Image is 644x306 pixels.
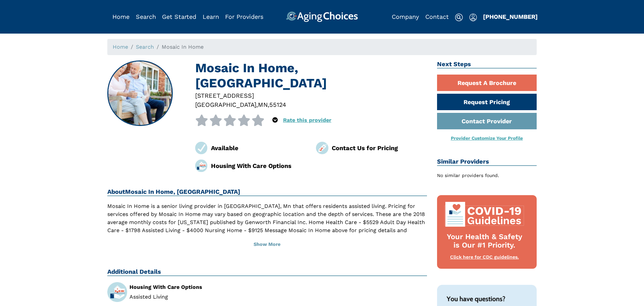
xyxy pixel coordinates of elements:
img: Mosaic In Home, Apple Valley MN [108,61,172,126]
a: Company [392,13,419,20]
div: Popover trigger [469,11,477,22]
h2: Next Steps [437,60,537,69]
img: covid-top-default.svg [444,202,526,227]
img: search-icon.svg [455,13,463,21]
div: Contact Us for Pricing [332,143,427,152]
a: For Providers [225,13,263,20]
h2: About Mosaic In Home, [GEOGRAPHIC_DATA] [107,188,427,196]
img: AgingChoices [286,11,358,22]
li: Assisted Living [129,294,262,300]
a: Search [136,13,156,20]
div: No similar providers found. [437,172,537,179]
div: Available [211,143,306,152]
span: Mosaic In Home [162,44,204,50]
span: , [268,101,269,108]
div: Click here for CDC guidelines. [444,254,526,261]
span: MN [258,101,268,108]
img: user-icon.svg [469,13,477,21]
a: Home [112,13,129,20]
div: Housing With Care Options [211,161,306,170]
a: Contact Provider [437,113,537,129]
a: Home [113,44,128,50]
div: Housing With Care Options [129,285,262,290]
div: Popover trigger [136,11,156,22]
a: Provider Customize Your Profile [451,135,523,141]
button: Show More [107,237,427,252]
p: Mosaic In Home is a senior living provider in [GEOGRAPHIC_DATA], Mn that offers residents assiste... [107,202,427,243]
span: [GEOGRAPHIC_DATA] [195,101,256,108]
h1: Mosaic In Home, [GEOGRAPHIC_DATA] [195,60,427,91]
div: [STREET_ADDRESS] [195,91,427,100]
a: Get Started [162,13,196,20]
div: Your Health & Safety is Our #1 Priority. [444,233,526,250]
h2: Similar Providers [437,158,537,166]
a: Search [136,44,154,50]
a: Learn [203,13,219,20]
div: Popover trigger [272,115,278,126]
a: Request A Brochure [437,75,537,91]
a: [PHONE_NUMBER] [483,13,538,20]
a: Request Pricing [437,94,537,110]
a: Contact [425,13,449,20]
nav: breadcrumb [107,39,537,55]
a: Rate this provider [283,117,331,123]
span: , [256,101,258,108]
div: 55124 [269,100,286,109]
h2: Additional Details [107,268,427,276]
